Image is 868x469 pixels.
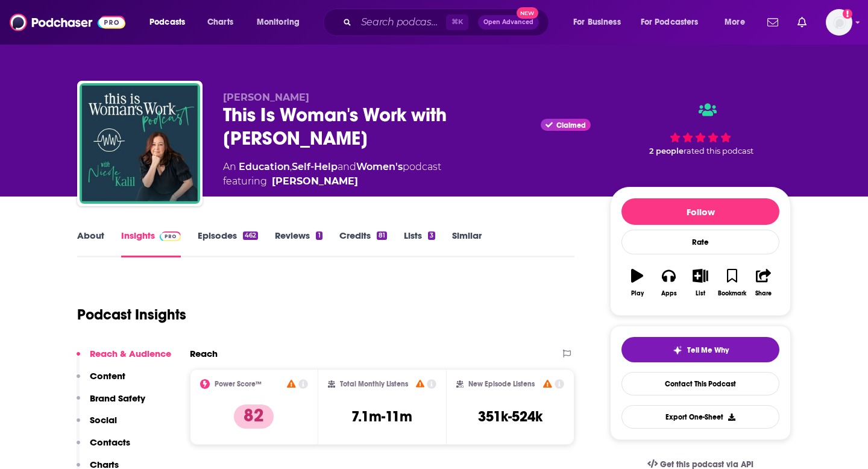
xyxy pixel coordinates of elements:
h2: Power Score™ [215,380,262,388]
span: Claimed [556,122,586,128]
span: Monitoring [257,14,300,31]
span: rated this podcast [684,146,753,156]
span: For Business [573,14,621,31]
div: Apps [661,290,677,297]
span: and [338,161,356,172]
img: Podchaser Pro [160,231,181,241]
p: Contacts [90,436,130,448]
button: Content [77,370,125,392]
a: Contact This Podcast [621,372,779,395]
span: New [517,7,538,19]
div: 1 [316,231,322,240]
a: Lists3 [404,230,435,257]
div: List [696,290,705,297]
button: Export One-Sheet [621,405,779,429]
img: User Profile [826,9,852,36]
div: 81 [377,231,387,240]
a: Women's [356,161,403,172]
span: Charts [207,14,233,31]
span: Open Advanced [483,19,533,25]
div: Bookmark [718,290,746,297]
a: Self-Help [292,161,338,172]
img: Podchaser - Follow, Share and Rate Podcasts [10,11,125,34]
h1: Podcast Insights [77,306,186,324]
span: Podcasts [149,14,185,31]
button: Contacts [77,436,130,459]
span: [PERSON_NAME] [223,92,309,103]
a: Charts [200,13,241,32]
div: 2 peoplerated this podcast [610,92,791,167]
div: Share [755,290,772,297]
p: Reach & Audience [90,348,171,359]
p: Brand Safety [90,392,145,404]
div: 3 [428,231,435,240]
h2: Reach [190,348,218,359]
p: Social [90,414,117,426]
span: , [290,161,292,172]
a: About [77,230,104,257]
div: Play [631,290,644,297]
div: Search podcasts, credits, & more... [335,8,561,36]
div: Rate [621,230,779,254]
span: featuring [223,174,441,189]
p: Content [90,370,125,382]
button: Brand Safety [77,392,145,415]
button: Share [748,261,779,304]
a: Reviews1 [275,230,322,257]
img: This Is Woman's Work with Nicole Kalil [80,83,200,204]
button: Bookmark [716,261,747,304]
button: Follow [621,198,779,225]
span: Logged in as jhutchinson [826,9,852,36]
button: Social [77,414,117,436]
span: ⌘ K [446,14,468,30]
input: Search podcasts, credits, & more... [356,13,446,32]
a: Credits81 [339,230,387,257]
h3: 7.1m-11m [351,408,412,426]
a: Nicole Kalil [272,174,358,189]
svg: Add a profile image [843,9,852,19]
p: 82 [234,404,274,429]
h2: New Episode Listens [468,380,535,388]
h3: 351k-524k [478,408,542,426]
button: open menu [633,13,716,32]
button: open menu [716,13,760,32]
button: List [685,261,716,304]
button: open menu [248,13,315,32]
button: Show profile menu [826,9,852,36]
a: Episodes462 [198,230,258,257]
button: tell me why sparkleTell Me Why [621,337,779,362]
button: Apps [653,261,684,304]
a: Show notifications dropdown [763,12,783,33]
div: An podcast [223,160,441,189]
img: tell me why sparkle [673,345,682,355]
span: 2 people [649,146,684,156]
span: Tell Me Why [687,345,729,355]
button: Play [621,261,653,304]
button: open menu [141,13,201,32]
span: More [725,14,745,31]
button: Reach & Audience [77,348,171,370]
span: For Podcasters [641,14,699,31]
a: InsightsPodchaser Pro [121,230,181,257]
div: 462 [243,231,258,240]
a: Similar [452,230,482,257]
a: Show notifications dropdown [793,12,811,33]
button: open menu [565,13,636,32]
a: Education [239,161,290,172]
button: Open AdvancedNew [478,15,539,30]
h2: Total Monthly Listens [340,380,408,388]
